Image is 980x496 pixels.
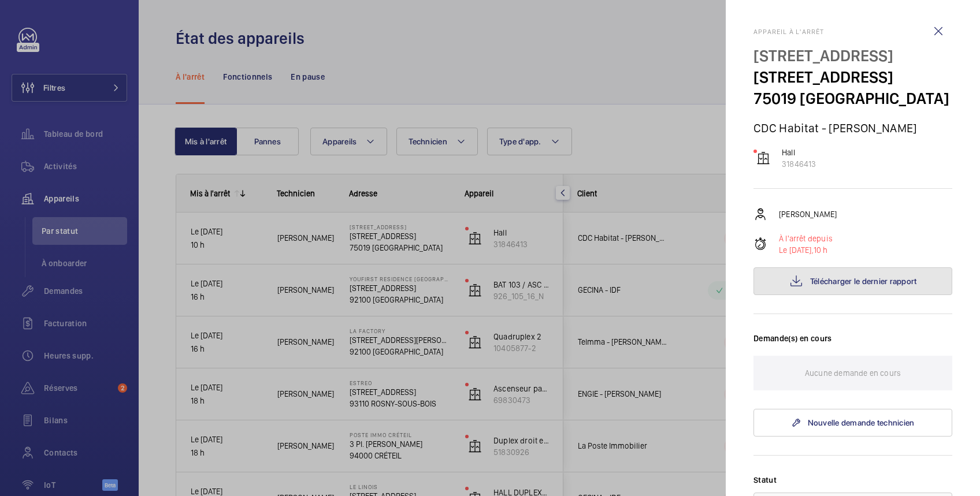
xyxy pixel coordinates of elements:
[779,244,833,256] p: 10 h
[810,277,917,286] span: Télécharger le dernier rapport
[805,356,901,390] p: Aucune demande en cours
[753,267,952,295] button: Télécharger le dernier rapport
[782,158,816,170] p: 31846413
[782,147,816,158] p: Hall
[753,45,952,66] p: [STREET_ADDRESS]
[753,121,952,135] p: CDC Habitat - [PERSON_NAME]
[779,208,837,220] p: [PERSON_NAME]
[753,88,952,109] p: 75019 [GEOGRAPHIC_DATA]
[753,66,952,88] p: [STREET_ADDRESS]
[756,151,770,165] img: elevator.svg
[753,333,952,356] h3: Demande(s) en cours
[779,245,814,255] span: Le [DATE],
[753,28,952,36] h2: Appareil à l'arrêt
[753,409,952,437] a: Nouvelle demande technicien
[753,474,952,486] label: Statut
[779,233,833,244] p: À l'arrêt depuis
